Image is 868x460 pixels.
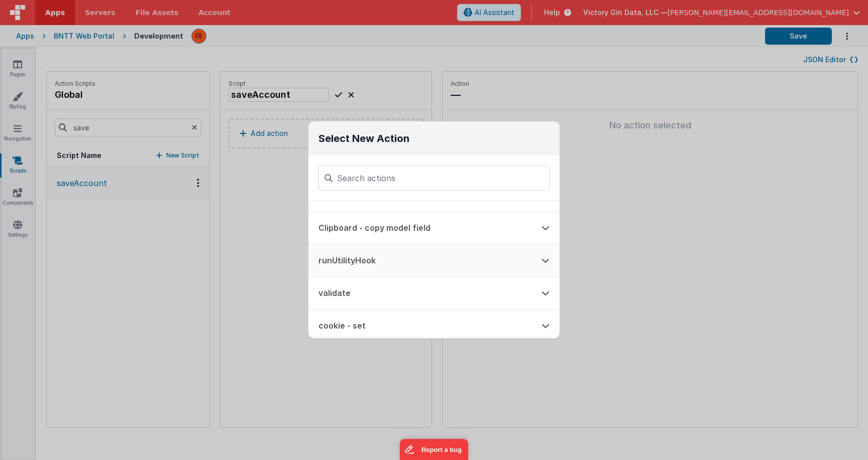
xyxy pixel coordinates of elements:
[308,244,531,276] button: runUtilityHook
[308,121,560,156] h3: Select New Action
[400,439,469,460] iframe: Marker.io feedback button
[308,310,531,342] button: cookie - set
[318,166,550,191] input: Search actions
[308,277,531,309] button: validate
[308,212,531,244] button: Clipboard - copy model field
